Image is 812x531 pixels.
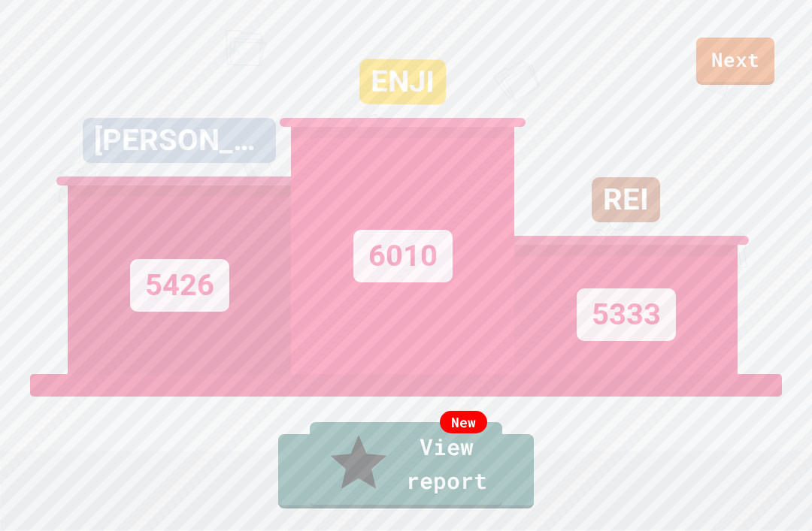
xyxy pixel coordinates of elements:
[83,118,276,163] div: [PERSON_NAME]
[440,411,487,433] div: New
[353,230,453,282] div: 6010
[577,288,676,341] div: 5333
[592,177,660,222] div: REI
[310,422,502,508] a: View report
[359,59,447,104] div: ENJI
[130,259,229,312] div: 5426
